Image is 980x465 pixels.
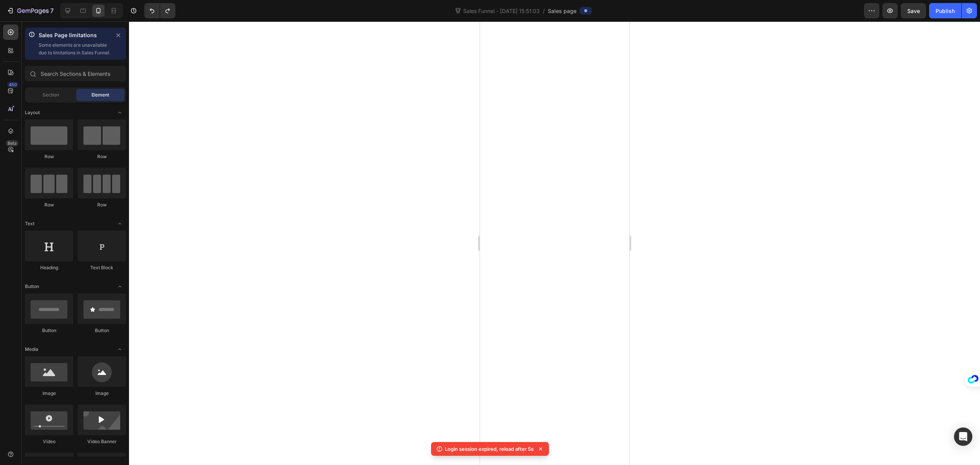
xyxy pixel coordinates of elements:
[39,41,111,57] p: Some elements are unavailable due to limitations in Sales Funnel.
[114,106,126,119] span: Toggle open
[462,7,541,15] span: Sales Funnel - [DATE] 15:51:03
[25,346,38,353] span: Media
[114,343,126,355] span: Toggle open
[6,140,18,146] div: Beta
[3,3,57,18] button: 7
[936,7,955,15] div: Publish
[907,8,920,14] span: Save
[39,31,111,40] p: Sales Page limitations
[78,264,126,271] div: Text Block
[91,92,109,98] span: Element
[78,438,126,445] div: Video Banner
[901,3,926,18] button: Save
[114,218,126,230] span: Toggle open
[50,6,54,15] p: 7
[42,92,59,98] span: Section
[78,390,126,397] div: Image
[25,220,34,227] span: Text
[78,201,126,208] div: Row
[25,201,73,208] div: Row
[954,427,972,446] div: Open Intercom Messenger
[25,283,39,290] span: Button
[78,327,126,334] div: Button
[25,438,73,445] div: Video
[25,327,73,334] div: Button
[114,280,126,293] span: Toggle open
[548,7,577,15] span: Sales page
[543,7,545,15] span: /
[480,21,629,465] iframe: Design area
[7,82,18,88] div: 450
[445,445,534,453] p: Login session expired, reload after 5s
[25,390,73,397] div: Image
[25,66,126,81] input: Search Sections & Elements
[929,3,961,18] button: Publish
[25,264,73,271] div: Heading
[78,153,126,160] div: Row
[144,3,175,18] div: Undo/Redo
[25,153,73,160] div: Row
[25,109,40,116] span: Layout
